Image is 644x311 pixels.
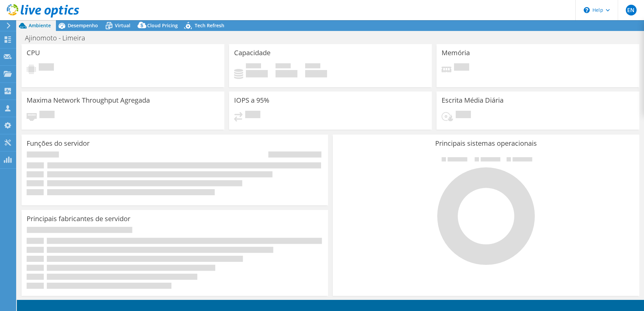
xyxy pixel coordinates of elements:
[39,111,55,120] span: Pendente
[27,140,90,147] h3: Funções do servidor
[454,63,469,72] span: Pendente
[584,7,590,13] svg: \n
[456,111,471,120] span: Pendente
[305,70,327,77] h4: 0 GiB
[338,140,634,147] h3: Principais sistemas operacionais
[246,63,261,70] span: Usado
[234,97,269,104] h3: IOPS a 95%
[246,70,268,77] h4: 0 GiB
[27,97,150,104] h3: Maxima Network Throughput Agregada
[29,22,51,29] span: Ambiente
[68,22,98,29] span: Desempenho
[442,97,504,104] h3: Escrita Média Diária
[305,63,320,70] span: Total
[245,111,260,120] span: Pendente
[234,49,270,57] h3: Capacidade
[39,63,54,72] span: Pendente
[276,63,291,70] span: Disponível
[626,5,637,15] span: EN
[276,70,297,77] h4: 0 GiB
[27,49,40,57] h3: CPU
[442,49,470,57] h3: Memória
[27,215,130,222] h3: Principais fabricantes de servidor
[115,22,130,29] span: Virtual
[147,22,178,29] span: Cloud Pricing
[195,22,224,29] span: Tech Refresh
[22,34,96,42] h1: Ajinomoto - Limeira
